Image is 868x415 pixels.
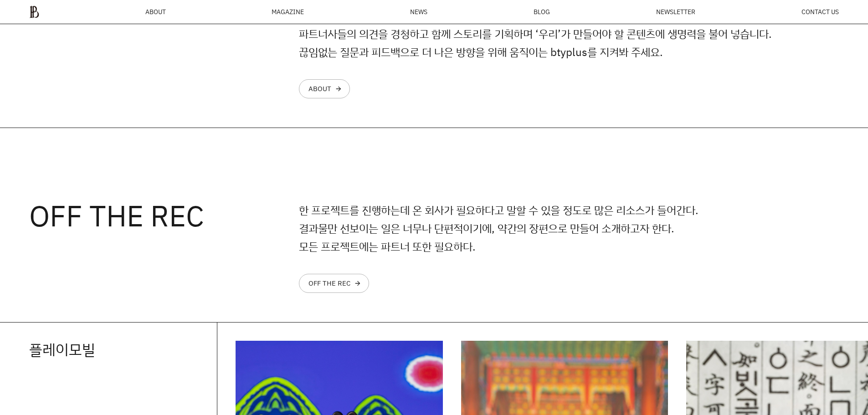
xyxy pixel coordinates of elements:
div: ABOUT [308,85,331,92]
a: NEWS [410,9,427,15]
a: ABOUT [145,9,166,15]
a: NEWSLETTER [656,9,695,15]
div: MAGAZINE [272,9,304,15]
div: arrow_forward [354,280,361,287]
p: 한 프로젝트를 진행하는데 온 회사가 필요하다고 말할 수 있을 정도로 많은 리소스가 들어간다. 결과물만 선보이는 일은 너무나 단편적이기에, 약간의 장편으로 만들어 소개하고자 한... [299,201,800,256]
p: btyplus가 하는 업무는 다양하지만 모두 ‘기획’에서 시작합니다. 파트너사들의 의견을 경청하고 함께 스토리를 기획하며 ‘우리’가 만들어야 할 콘텐츠에 생명력을 불어 넣습니... [299,6,800,61]
a: OFF THE RECarrow_forward [299,274,369,293]
a: 플레이모빌 [29,340,95,359]
div: arrow_forward [335,85,342,92]
a: ABOUTarrow_forward [299,79,350,98]
a: BLOG [534,9,550,15]
h3: OFF THE REC [29,201,299,230]
a: CONTACT US [801,9,839,15]
img: ba379d5522eb3.png [29,5,39,18]
div: OFF THE REC [308,280,350,287]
